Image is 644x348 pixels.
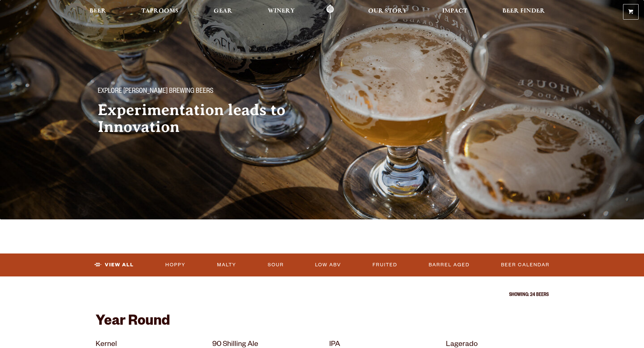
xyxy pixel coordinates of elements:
[442,8,467,14] span: Impact
[263,4,299,20] a: Winery
[209,4,237,20] a: Gear
[265,257,287,273] a: Sour
[214,8,232,14] span: Gear
[364,4,411,20] a: Our Story
[268,8,295,14] span: Winery
[96,314,549,330] h2: Year Round
[370,257,400,273] a: Fruited
[214,257,239,273] a: Malty
[98,87,213,96] span: Explore [PERSON_NAME] Brewing Beers
[85,4,111,20] a: Beer
[141,8,178,14] span: Taprooms
[96,293,549,298] p: Showing: 24 Beers
[163,257,188,273] a: Hoppy
[426,257,472,273] a: Barrel Aged
[90,8,106,14] span: Beer
[502,8,545,14] span: Beer Finder
[498,4,549,20] a: Beer Finder
[137,4,183,20] a: Taprooms
[438,4,472,20] a: Impact
[98,102,309,135] h2: Experimentation leads to Innovation
[368,8,407,14] span: Our Story
[317,4,343,20] a: Odell Home
[498,257,552,273] a: Beer Calendar
[312,257,344,273] a: Low ABV
[92,257,137,273] a: View All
